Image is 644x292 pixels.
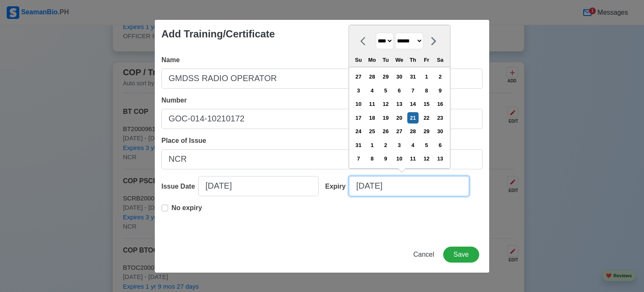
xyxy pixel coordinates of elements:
[407,139,418,151] div: Choose Thursday, September 4th, 2025
[407,153,418,164] div: Choose Thursday, September 11th, 2025
[325,182,349,192] div: Expiry
[380,112,391,124] div: Choose Tuesday, August 19th, 2025
[380,54,391,66] div: Tu
[407,85,418,96] div: Choose Thursday, August 7th, 2025
[421,54,432,66] div: Fr
[161,56,180,63] span: Name
[161,137,206,144] span: Place of Issue
[434,85,446,96] div: Choose Saturday, August 9th, 2025
[394,139,405,151] div: Choose Wednesday, September 3rd, 2025
[171,203,202,213] p: No expiry
[161,68,483,89] input: Ex: COP Medical First Aid (VI/4)
[434,153,446,164] div: Choose Saturday, September 13th, 2025
[407,54,418,66] div: Th
[408,247,440,263] button: Cancel
[353,112,364,124] div: Choose Sunday, August 17th, 2025
[407,112,418,124] div: Choose Thursday, August 21st, 2025
[394,71,405,82] div: Choose Wednesday, July 30th, 2025
[366,112,378,124] div: Choose Monday, August 18th, 2025
[380,85,391,96] div: Choose Tuesday, August 5th, 2025
[421,126,432,137] div: Choose Friday, August 29th, 2025
[380,126,391,137] div: Choose Tuesday, August 26th, 2025
[421,112,432,124] div: Choose Friday, August 22nd, 2025
[353,139,364,151] div: Choose Sunday, August 31st, 2025
[407,126,418,137] div: Choose Thursday, August 28th, 2025
[161,97,187,104] span: Number
[161,182,198,192] div: Issue Date
[413,251,434,258] span: Cancel
[434,54,446,66] div: Sa
[161,109,483,129] input: Ex: COP1234567890W or NA
[366,126,378,137] div: Choose Monday, August 25th, 2025
[443,247,479,263] button: Save
[407,71,418,82] div: Choose Thursday, July 31st, 2025
[434,139,446,151] div: Choose Saturday, September 6th, 2025
[353,98,364,110] div: Choose Sunday, August 10th, 2025
[421,98,432,110] div: Choose Friday, August 15th, 2025
[366,54,378,66] div: Mo
[161,26,275,42] div: Add Training/Certificate
[421,85,432,96] div: Choose Friday, August 8th, 2025
[394,54,405,66] div: We
[421,139,432,151] div: Choose Friday, September 5th, 2025
[380,71,391,82] div: Choose Tuesday, July 29th, 2025
[380,153,391,164] div: Choose Tuesday, September 9th, 2025
[353,153,364,164] div: Choose Sunday, September 7th, 2025
[434,71,446,82] div: Choose Saturday, August 2nd, 2025
[366,139,378,151] div: Choose Monday, September 1st, 2025
[366,153,378,164] div: Choose Monday, September 8th, 2025
[394,126,405,137] div: Choose Wednesday, August 27th, 2025
[421,71,432,82] div: Choose Friday, August 1st, 2025
[394,98,405,110] div: Choose Wednesday, August 13th, 2025
[421,153,432,164] div: Choose Friday, September 12th, 2025
[366,85,378,96] div: Choose Monday, August 4th, 2025
[394,153,405,164] div: Choose Wednesday, September 10th, 2025
[366,98,378,110] div: Choose Monday, August 11th, 2025
[353,71,364,82] div: Choose Sunday, July 27th, 2025
[353,126,364,137] div: Choose Sunday, August 24th, 2025
[366,71,378,82] div: Choose Monday, July 28th, 2025
[407,98,418,110] div: Choose Thursday, August 14th, 2025
[353,54,364,66] div: Su
[380,98,391,110] div: Choose Tuesday, August 12th, 2025
[434,98,446,110] div: Choose Saturday, August 16th, 2025
[394,85,405,96] div: Choose Wednesday, August 6th, 2025
[161,149,483,169] input: Ex: Cebu City
[380,139,391,151] div: Choose Tuesday, September 2nd, 2025
[394,112,405,124] div: Choose Wednesday, August 20th, 2025
[353,85,364,96] div: Choose Sunday, August 3rd, 2025
[434,126,446,137] div: Choose Saturday, August 30th, 2025
[434,112,446,124] div: Choose Saturday, August 23rd, 2025
[351,70,447,166] div: month 2025-08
